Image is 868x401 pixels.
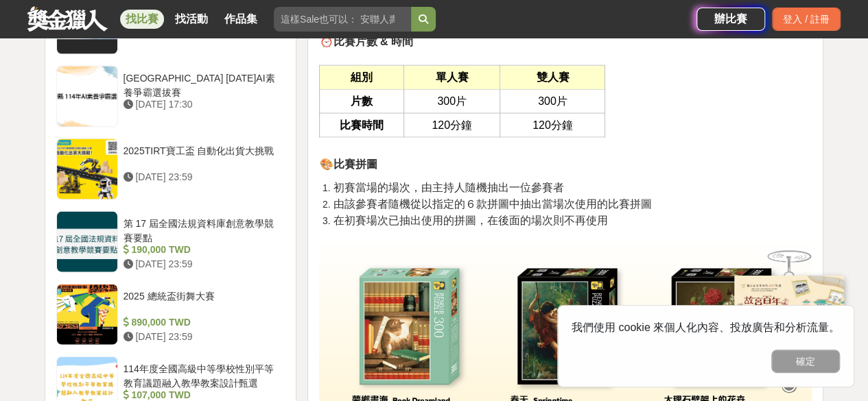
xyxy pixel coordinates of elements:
strong: 比賽拼圖 [333,158,377,170]
span: 我們使用 cookie 來個人化內容、投放廣告和分析流量。 [572,321,840,333]
img: 968ab78a-c8e5-4181-8f9d-94c24feca916.png [734,276,844,367]
a: [GEOGRAPHIC_DATA] [DATE]AI素養爭霸選拔賽 [DATE] 17:30 [56,66,285,127]
div: [DATE] 17:30 [124,97,280,112]
strong: 比賽片數 & 時間 [333,36,412,47]
div: 190,000 TWD [124,243,280,257]
span: 在初賽場次已抽出使用的拼圖，在後面的場次則不再使用 [333,215,607,226]
div: [DATE] 23:59 [124,170,280,184]
div: [DATE] 23:59 [124,330,280,344]
div: 114年度全國高級中等學校性別平等教育議題融入教學教案設計甄選 [124,362,280,388]
a: 2025 總統盃街舞大賽 890,000 TWD [DATE] 23:59 [56,284,285,345]
span: 120分鐘 [432,119,472,131]
span: ⏰ [319,36,412,47]
a: 找活動 [169,10,213,29]
span: 120分鐘 [532,119,573,131]
button: 確定 [771,350,840,373]
div: 第 17 屆全國法規資料庫創意教學競賽要點 [124,217,280,243]
a: 2025TIRT寶工盃 自動化出貨大挑戰 [DATE] 23:59 [56,138,285,200]
span: 由該參賽者隨機從以指定的６款拼圖中抽出當場次使用的比賽拼圖 [333,198,651,210]
strong: 比賽時間 [340,119,384,131]
div: 登入 / 註冊 [772,8,841,31]
a: 作品集 [219,10,263,29]
span: 🎨 [319,158,377,170]
a: 辦比賽 [696,8,765,31]
strong: 組別 [351,71,373,83]
strong: 雙人賽 [536,71,569,83]
span: 300片 [538,95,567,107]
a: 找比賽 [120,10,164,29]
div: 2025 總統盃街舞大賽 [124,289,280,315]
div: [DATE] 23:59 [124,257,280,271]
div: [GEOGRAPHIC_DATA] [DATE]AI素養爭霸選拔賽 [124,71,280,97]
div: 890,000 TWD [124,315,280,330]
strong: 片數 [351,95,373,107]
div: 2025TIRT寶工盃 自動化出貨大挑戰 [124,144,280,170]
a: 第 17 屆全國法規資料庫創意教學競賽要點 190,000 TWD [DATE] 23:59 [56,211,285,273]
span: 300片 [437,95,467,107]
span: 初賽當場的場次，由主持人隨機抽出一位參賽者 [333,182,563,193]
input: 這樣Sale也可以： 安聯人壽創意銷售法募集 [274,7,411,32]
strong: 單人賽 [436,71,469,83]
